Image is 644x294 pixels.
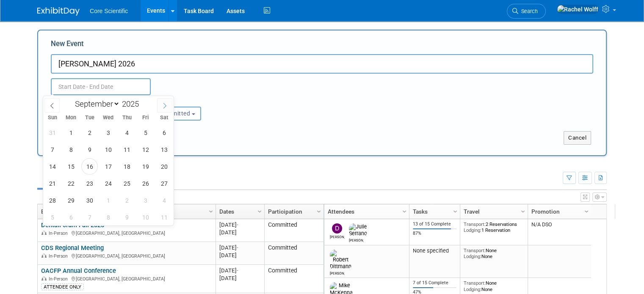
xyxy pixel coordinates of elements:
[315,204,324,217] a: Column Settings
[156,141,172,158] span: September 13, 2025
[136,115,155,121] span: Fri
[237,245,238,251] span: -
[155,115,174,121] span: Sat
[44,175,61,192] span: September 21, 2025
[137,158,154,175] span: September 19, 2025
[413,221,457,227] div: 13 of 15 Complete
[207,208,214,215] span: Column Settings
[564,131,591,145] button: Cancel
[413,231,457,236] div: 87%
[144,95,224,106] div: Participation:
[41,276,47,280] img: In-Person Event
[49,276,70,282] span: In-Person
[119,141,135,158] span: September 11, 2025
[413,204,454,219] a: Tasks
[119,192,135,209] span: October 2, 2025
[519,204,528,217] a: Column Settings
[119,158,135,175] span: September 18, 2025
[400,204,409,217] a: Column Settings
[330,234,345,239] div: Dan Boro
[219,244,260,251] div: [DATE]
[81,158,98,175] span: September 16, 2025
[583,208,590,215] span: Column Settings
[520,208,526,215] span: Column Settings
[255,204,265,217] a: Column Settings
[100,192,116,209] span: October 1, 2025
[256,208,263,215] span: Column Settings
[464,280,525,292] div: None None
[41,244,104,252] a: CDS Regional Meeting
[332,223,342,234] img: Dan Boro
[63,175,79,192] span: September 22, 2025
[219,267,260,274] div: [DATE]
[156,158,172,175] span: September 20, 2025
[264,265,323,293] td: Committed
[452,208,459,215] span: Column Settings
[41,253,47,258] img: In-Person Event
[62,115,80,121] span: Mon
[41,229,212,236] div: [GEOGRAPHIC_DATA], [GEOGRAPHIC_DATA]
[43,115,62,121] span: Sun
[328,204,404,219] a: Attendees
[137,141,154,158] span: September 12, 2025
[49,253,70,259] span: In-Person
[81,175,98,192] span: September 23, 2025
[81,141,98,158] span: September 9, 2025
[49,231,70,236] span: In-Person
[81,124,98,141] span: September 2, 2025
[330,270,345,275] div: Robert Dittmann
[507,4,546,19] a: Search
[51,39,84,52] label: New Event
[268,204,318,219] a: Participation
[90,8,128,14] span: Core Scientific
[41,267,116,275] a: OACFP Annual Conference
[41,252,212,259] div: [GEOGRAPHIC_DATA], [GEOGRAPHIC_DATA]
[44,158,61,175] span: September 14, 2025
[464,247,486,253] span: Transport:
[207,204,216,217] a: Column Settings
[100,124,116,141] span: September 3, 2025
[464,280,486,286] span: Transport:
[315,208,322,215] span: Column Settings
[118,115,136,121] span: Thu
[37,7,80,16] img: ExhibitDay
[41,231,47,235] img: In-Person Event
[156,192,172,209] span: October 4, 2025
[156,175,172,192] span: September 27, 2025
[464,247,525,260] div: None None
[63,124,79,141] span: September 1, 2025
[156,209,172,225] span: October 11, 2025
[81,192,98,209] span: September 30, 2025
[41,283,84,290] div: ATTENDEE ONLY
[518,8,538,14] span: Search
[219,229,260,236] div: [DATE]
[582,204,591,217] a: Column Settings
[80,115,99,121] span: Tue
[219,252,260,259] div: [DATE]
[413,247,457,254] div: None specified
[413,280,457,286] div: 7 of 15 Complete
[137,192,154,209] span: October 3, 2025
[219,275,260,282] div: [DATE]
[37,172,87,188] a: Upcoming18
[464,204,522,219] a: Travel
[119,209,135,225] span: October 9, 2025
[44,124,61,141] span: August 31, 2025
[41,275,212,282] div: [GEOGRAPHIC_DATA], [GEOGRAPHIC_DATA]
[237,222,238,228] span: -
[51,78,151,95] input: Start Date - End Date
[51,54,593,74] input: Name of Trade Show / Conference
[137,175,154,192] span: September 26, 2025
[41,204,210,219] a: Event
[464,221,525,234] div: 2 Reservations 1 Reservation
[44,209,61,225] span: October 5, 2025
[464,221,486,227] span: Transport:
[531,204,586,219] a: Promotion
[156,124,172,141] span: September 6, 2025
[63,192,79,209] span: September 29, 2025
[44,192,61,209] span: September 28, 2025
[464,253,481,259] span: Lodging:
[71,99,120,109] select: Month
[63,141,79,158] span: September 8, 2025
[219,221,260,228] div: [DATE]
